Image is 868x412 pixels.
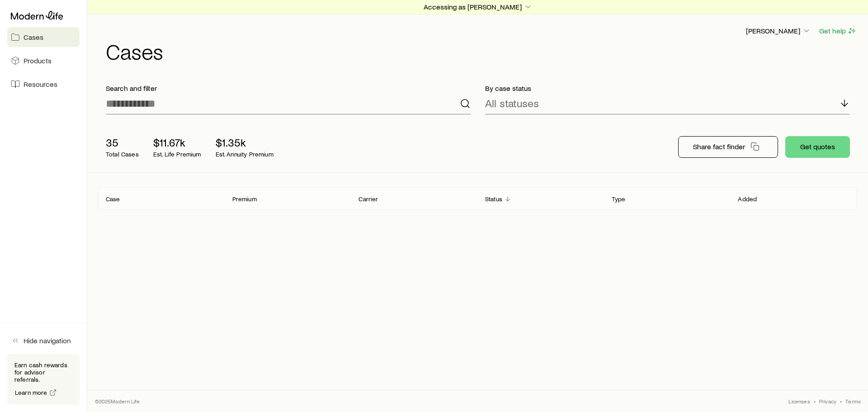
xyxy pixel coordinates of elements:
[24,56,52,65] span: Products
[24,336,71,345] span: Hide navigation
[485,84,850,93] p: By case status
[7,27,80,47] a: Cases
[7,74,80,94] a: Resources
[232,195,257,203] p: Premium
[95,398,140,405] p: © 2025 Modern Life
[106,151,139,158] p: Total Cases
[785,136,850,158] button: Get quotes
[216,136,274,149] p: $1.35k
[359,195,378,203] p: Carrier
[845,398,861,405] a: Terms
[153,136,201,149] p: $11.67k
[24,80,57,89] span: Resources
[153,151,201,158] p: Est. Life Premium
[788,398,810,405] a: Licenses
[819,398,836,405] a: Privacy
[814,398,816,405] span: •
[819,26,857,36] button: Get help
[14,361,72,383] p: Earn cash rewards for advisor referrals.
[424,2,533,11] p: Accessing as [PERSON_NAME]
[693,142,745,151] p: Share fact finder
[746,26,811,35] p: [PERSON_NAME]
[612,195,626,203] p: Type
[99,187,857,210] div: Client cases
[106,195,120,203] p: Case
[7,354,80,405] div: Earn cash rewards for advisor referrals.Learn more
[106,84,471,93] p: Search and filter
[840,398,842,405] span: •
[15,389,47,396] span: Learn more
[24,33,43,42] span: Cases
[7,51,80,71] a: Products
[216,151,274,158] p: Est. Annuity Premium
[485,195,502,203] p: Status
[106,40,857,62] h1: Cases
[738,195,757,203] p: Added
[106,136,139,149] p: 35
[485,97,539,109] p: All statuses
[745,26,811,37] button: [PERSON_NAME]
[678,136,778,158] button: Share fact finder
[7,331,80,350] button: Hide navigation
